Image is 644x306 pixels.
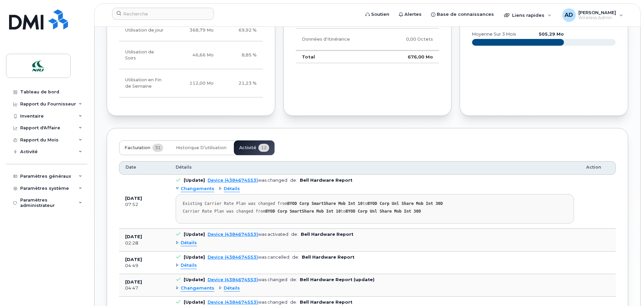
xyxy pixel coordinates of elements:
[125,257,142,262] b: [DATE]
[125,285,164,291] div: 04:47
[300,300,352,305] b: Bell Hardware Report
[539,32,564,37] text: 505,29 Mo
[437,11,494,18] span: Base de connaissances
[183,209,567,214] div: Carrier Rate Plan was changed from to
[367,201,443,206] strong: BYOD Corp Unl Share Mob Int 30D
[171,69,220,97] td: 112,00 Mo
[361,8,394,21] a: Soutien
[384,50,439,63] td: 676,00 Mo
[224,285,240,292] span: Détails
[301,232,353,237] b: Bell Hardware Report
[208,178,258,183] a: Device (4384674553)
[125,279,142,285] b: [DATE]
[302,255,354,260] b: Bell Hardware Report
[124,145,150,150] span: Facturation
[472,32,516,37] text: moyenne sur 3 mois
[184,300,205,305] b: [Update]
[119,41,263,70] tr: En semaine de 18h00 à 8h00
[125,240,164,246] div: 02:28
[125,202,164,208] div: 07:52
[171,19,220,41] td: 368,79 Mo
[119,69,171,97] td: Utilisation en Fin de Semaine
[176,145,226,150] span: Historique d’utilisation
[558,8,628,22] div: Alain Delisle
[220,41,263,70] td: 8,85 %
[371,11,389,18] span: Soutien
[208,277,258,282] a: Device (4384674553)
[578,15,616,20] span: Wireless Admin
[112,8,214,20] input: Recherche
[125,234,142,239] b: [DATE]
[220,69,263,97] td: 21,23 %
[152,144,163,152] span: 31
[126,164,136,170] span: Date
[296,50,384,63] td: Total
[208,178,287,183] div: was changed
[184,178,205,183] b: [Update]
[426,8,499,21] a: Base de connaissances
[292,255,299,260] span: de:
[296,29,384,50] td: Données d'Itinérance
[181,240,197,246] span: Détails
[290,277,297,282] span: de:
[512,12,544,18] span: Liens rapides
[119,69,263,97] tr: Vendredi de 18h au lundi 8h
[184,255,205,260] b: [Update]
[300,178,352,183] b: Bell Hardware Report
[119,41,171,70] td: Utilisation de Soirs
[176,164,192,170] span: Détails
[384,29,439,50] td: 0,00 Octets
[208,232,288,237] div: was activated
[183,201,567,206] div: Existing Carrier Rate Plan was changed from to
[125,263,164,269] div: 04:49
[181,186,214,192] span: Changements
[184,277,205,282] b: [Update]
[300,277,374,282] b: Bell Hardware Report (update)
[224,186,240,192] span: Détails
[119,19,171,41] td: Utilisation de jour
[290,300,297,305] span: de:
[208,277,287,282] div: was changed
[287,201,363,206] strong: BYOD Corp SmartShare Mob Int 10
[394,8,426,21] a: Alertes
[125,196,142,201] b: [DATE]
[290,178,297,183] span: de:
[171,41,220,70] td: 46,66 Mo
[499,8,556,22] div: Liens rapides
[208,300,258,305] a: Device (4384674553)
[181,285,214,292] span: Changements
[291,232,298,237] span: de:
[404,11,422,18] span: Alertes
[578,10,616,15] span: [PERSON_NAME]
[265,209,341,214] strong: BYOD Corp SmartShare Mob Int 10
[220,19,263,41] td: 69,92 %
[208,255,289,260] div: was cancelled
[181,262,197,269] span: Détails
[208,255,258,260] a: Device (4384674553)
[208,300,287,305] div: was changed
[565,11,573,19] span: AD
[346,209,421,214] strong: BYOD Corp Unl Share Mob Int 30D
[184,232,205,237] b: [Update]
[208,232,258,237] a: Device (4384674553)
[580,161,616,175] th: Action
